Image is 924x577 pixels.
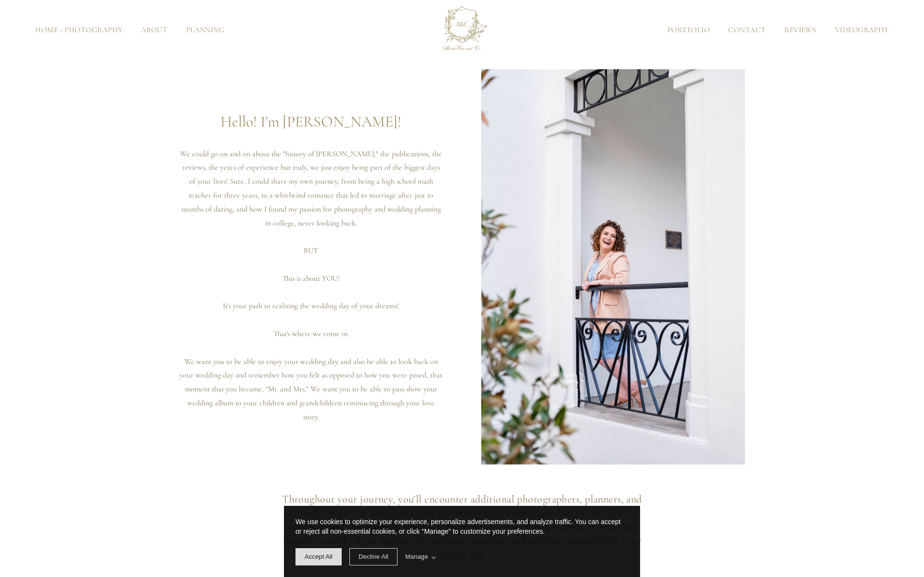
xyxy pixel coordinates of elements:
[295,518,621,535] span: We use cookies to optimize your experience, personalize advertisements, and analyze traffic. You ...
[295,548,342,565] span: allow cookie message
[132,26,177,34] a: About
[179,355,443,424] p: We want you to be able to enjoy your wedding day and also be able to look back on your wedding da...
[179,244,443,258] p: BUT
[282,493,644,560] span: Throughout your journey, you'll encounter additional photographers, planners, and staff, all part...
[719,26,775,34] a: Contact
[26,26,132,34] a: Home - Photography
[179,147,443,230] p: We could go on and on about the "history of [PERSON_NAME]," the publications, the reviews, the ye...
[436,4,488,57] img: AlesiaKim and Co.
[658,26,719,34] a: Portfolio
[284,506,640,577] div: cookieconsent
[826,26,898,34] a: Videography
[179,272,443,286] p: This is about YOU!
[179,327,443,341] p: That's where we come in.
[349,548,398,565] span: deny cookie message
[359,553,388,560] span: Decline All
[179,299,443,313] p: It's your path to realizing the wedding day of your dreams!
[305,553,333,560] span: Accept All
[179,110,443,133] h2: Hello! I'm [PERSON_NAME]!
[405,552,436,562] span: Manage
[775,26,826,34] a: Reviews
[177,26,233,34] a: Planning
[481,69,745,464] img: alesiakimand co owner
